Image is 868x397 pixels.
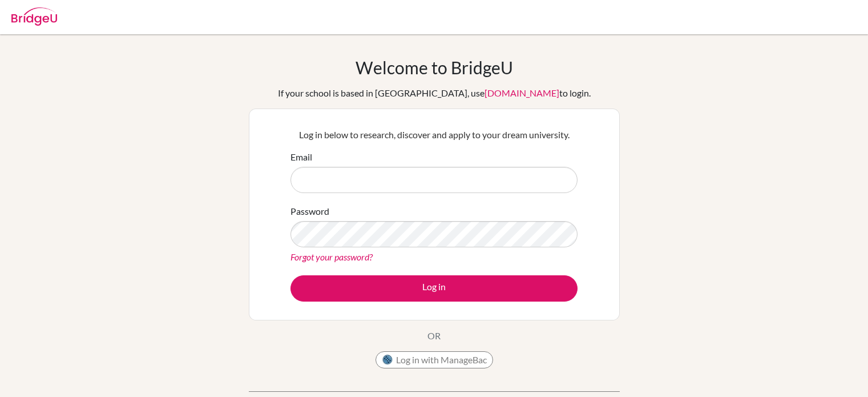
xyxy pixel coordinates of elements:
label: Password [290,204,329,218]
label: Email [290,150,312,164]
a: [DOMAIN_NAME] [485,87,559,98]
p: OR [427,329,441,343]
img: Bridge-U [11,7,57,26]
h1: Welcome to BridgeU [356,57,513,78]
button: Log in [290,275,578,302]
div: If your school is based in [GEOGRAPHIC_DATA], use to login. [278,86,591,100]
a: Forgot your password? [290,251,373,262]
button: Log in with ManageBac [376,351,493,368]
p: Log in below to research, discover and apply to your dream university. [290,128,578,142]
